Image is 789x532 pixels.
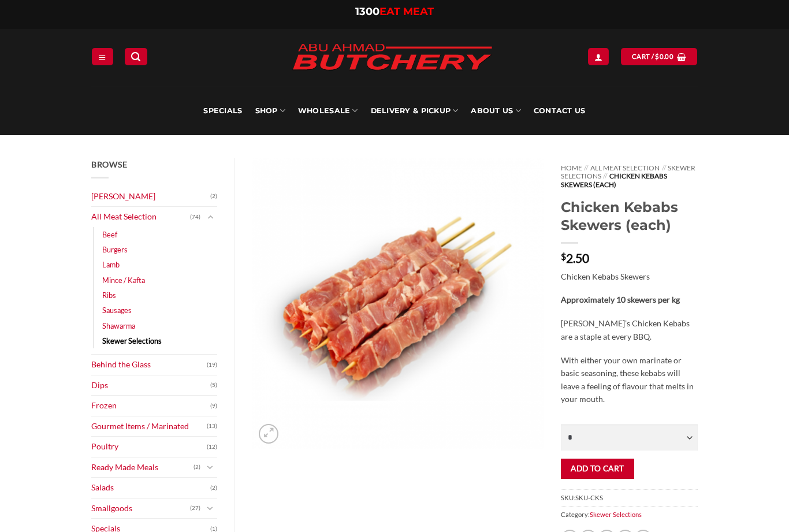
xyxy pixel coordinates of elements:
a: 1300EAT MEAT [355,5,434,18]
a: About Us [471,87,520,135]
a: Smallgoods [91,498,190,519]
bdi: 0.00 [655,53,673,60]
button: Toggle [203,211,217,224]
a: SHOP [255,87,285,135]
span: // [603,172,607,180]
span: (19) [207,356,217,374]
a: Ready Made Meals [91,457,193,478]
a: Home [561,163,582,172]
a: Zoom [259,424,278,444]
a: Specials [203,87,242,135]
span: 1300 [355,5,379,18]
p: [PERSON_NAME]’s Chicken Kebabs are a staple at every BBQ. [561,317,698,343]
span: (2) [210,479,217,497]
a: Ribs [102,288,116,303]
span: $ [655,51,659,62]
a: Poultry [91,437,207,457]
a: Lamb [102,257,120,272]
button: Toggle [203,502,217,515]
a: [PERSON_NAME] [91,187,210,207]
a: Menu [92,48,113,65]
span: SKU-CKS [575,494,603,501]
a: View cart [621,48,697,65]
span: (2) [210,188,217,205]
span: Category: [561,506,698,523]
span: (13) [207,418,217,435]
span: Browse [91,159,127,169]
span: $ [561,252,566,261]
span: // [662,163,666,172]
span: Cart / [632,51,673,62]
a: Contact Us [534,87,586,135]
a: All Meat Selection [91,207,190,227]
a: Skewer Selections [561,163,695,180]
span: (9) [210,397,217,415]
p: With either your own marinate or basic seasoning, these kebabs will leave a feeling of flavour th... [561,354,698,406]
h1: Chicken Kebabs Skewers (each) [561,198,698,234]
a: Salads [91,478,210,498]
span: SKU: [561,489,698,506]
span: Chicken Kebabs Skewers (each) [561,172,667,188]
span: // [584,163,588,172]
button: Toggle [203,461,217,474]
a: Delivery & Pickup [371,87,459,135]
strong: Approximately 10 skewers per kg [561,295,680,304]
a: Gourmet Items / Marinated [91,416,207,437]
button: Add to cart [561,459,634,479]
a: Shawarma [102,318,135,333]
a: Skewer Selections [590,511,642,518]
a: Sausages [102,303,132,318]
span: EAT MEAT [379,5,434,18]
a: Wholesale [298,87,358,135]
a: Dips [91,375,210,396]
span: (5) [210,377,217,394]
a: Login [588,48,609,65]
span: (2) [193,459,200,476]
a: Mince / Kafta [102,273,145,288]
a: Burgers [102,242,128,257]
a: Beef [102,227,117,242]
a: Behind the Glass [91,355,207,375]
span: (74) [190,209,200,226]
a: Skewer Selections [102,333,162,348]
p: Chicken Kebabs Skewers [561,270,698,284]
a: Search [125,48,147,65]
span: (27) [190,500,200,517]
span: (12) [207,438,217,456]
a: Frozen [91,396,210,416]
bdi: 2.50 [561,251,589,265]
a: All Meat Selection [590,163,660,172]
img: Abu Ahmad Butchery [282,36,502,80]
img: Chicken Kebabs Skewers (each) [252,158,544,449]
